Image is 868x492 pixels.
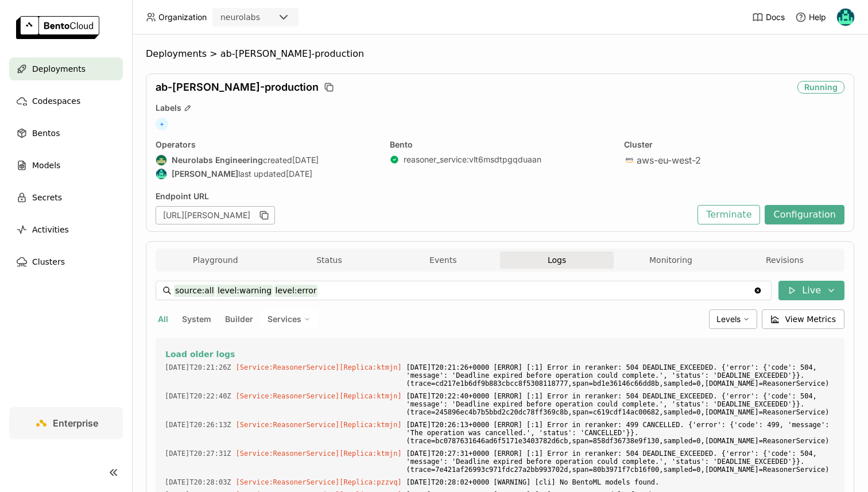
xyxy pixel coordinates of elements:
[165,347,835,361] button: Load older logs
[500,251,614,269] button: Logs
[406,361,835,390] span: [DATE]T20:21:26+0000 [ERROR] [:1] Error in reranker: 504 DEADLINE_EXCEEDED. {'error': {'code': 50...
[236,421,340,429] span: [Service:ReasonerService]
[156,154,376,166] div: created
[809,12,826,22] span: Help
[16,16,99,39] img: logo
[9,154,123,177] a: Models
[53,417,98,429] span: Enterprise
[406,390,835,419] span: [DATE]T20:22:40+0000 [ERROR] [:1] Error in reranker: 504 DEADLINE_EXCEEDED. {'error': {'code': 50...
[165,349,235,359] span: Load older logs
[753,286,762,295] svg: Clear value
[156,191,692,202] div: Endpoint URL
[158,12,207,22] span: Organization
[637,154,701,166] span: aws-eu-west-2
[9,122,123,145] a: Bentos
[795,11,826,23] div: Help
[716,314,741,324] span: Levels
[406,419,835,447] span: [DATE]T20:26:13+0000 [ERROR] [:1] Error in reranker: 499 CANCELLED. {'error': {'code': 499, 'mess...
[32,62,86,76] span: Deployments
[9,57,123,80] a: Deployments
[158,251,272,269] button: Playground
[766,12,785,22] span: Docs
[236,450,340,458] span: [Service:ReasonerService]
[268,314,301,324] span: Services
[165,419,231,431] span: 2025-08-08T20:26:13.254Z
[223,312,255,327] button: Builder
[156,169,166,179] img: Calin Cojocaru
[236,392,340,400] span: [Service:ReasonerService]
[165,361,231,374] span: 2025-08-08T20:21:26.939Z
[9,186,123,209] a: Secrets
[272,251,386,269] button: Status
[765,205,844,224] button: Configuration
[339,392,401,400] span: [Replica:ktmjn]
[339,478,401,486] span: [Replica:pzzvq]
[9,90,123,113] a: Codespaces
[286,169,312,179] span: [DATE]
[32,158,60,172] span: Models
[236,363,340,371] span: [Service:ReasonerService]
[156,103,844,113] div: Labels
[156,155,166,165] img: Neurolabs Engineering
[785,313,836,325] span: View Metrics
[404,154,541,165] a: reasoner_service:vlt6msdtpgqduaan
[156,312,170,327] button: All
[386,251,500,269] button: Events
[339,363,401,371] span: [Replica:ktmjn]
[9,218,123,241] a: Activities
[156,118,168,130] span: +
[172,169,238,179] strong: [PERSON_NAME]
[32,191,62,204] span: Secrets
[260,309,318,329] div: Services
[32,255,65,269] span: Clusters
[207,48,220,60] span: >
[174,281,753,300] input: Search
[220,48,364,60] span: ab-[PERSON_NAME]-production
[156,206,275,224] div: [URL][PERSON_NAME]
[156,81,319,94] span: ab-[PERSON_NAME]-production
[9,407,123,439] a: Enterprise
[624,140,844,150] div: Cluster
[172,155,263,165] strong: Neurolabs Engineering
[220,11,260,23] div: neurolabs
[797,81,844,94] div: Running
[261,12,262,24] input: Selected neurolabs.
[292,155,319,165] span: [DATE]
[697,205,760,224] button: Terminate
[32,126,60,140] span: Bentos
[9,250,123,273] a: Clusters
[146,48,854,60] nav: Breadcrumbs navigation
[728,251,842,269] button: Revisions
[709,309,757,329] div: Levels
[165,476,231,489] span: 2025-08-08T20:28:03.025Z
[32,94,80,108] span: Codespaces
[837,9,854,26] img: Calin Cojocaru
[406,447,835,476] span: [DATE]T20:27:31+0000 [ERROR] [:1] Error in reranker: 504 DEADLINE_EXCEEDED. {'error': {'code': 50...
[180,312,214,327] button: System
[236,478,340,486] span: [Service:ReasonerService]
[165,390,231,402] span: 2025-08-08T20:22:40.610Z
[32,223,69,237] span: Activities
[406,476,835,489] span: [DATE]T20:28:02+0000 [WARNING] [cli] No BentoML models found.
[614,251,727,269] button: Monitoring
[156,168,376,180] div: last updated
[390,140,610,150] div: Bento
[146,48,207,60] span: Deployments
[156,140,376,150] div: Operators
[339,421,401,429] span: [Replica:ktmjn]
[778,281,844,300] button: Live
[165,447,231,460] span: 2025-08-08T20:27:31.947Z
[752,11,785,23] a: Docs
[339,450,401,458] span: [Replica:ktmjn]
[762,309,845,329] button: View Metrics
